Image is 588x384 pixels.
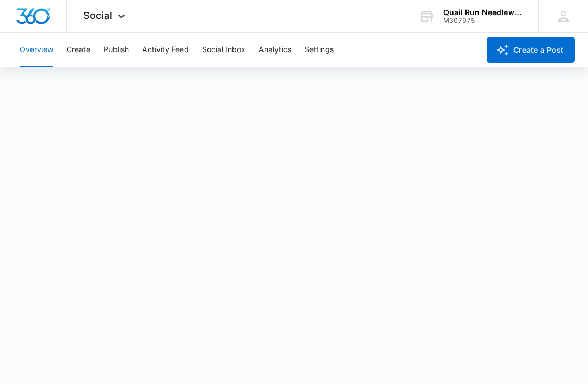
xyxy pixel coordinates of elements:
div: account id [443,17,523,24]
div: account name [443,8,523,17]
button: Create a Post [487,37,575,63]
button: Create [66,33,90,67]
button: Settings [304,33,334,67]
button: Analytics [259,33,291,67]
button: Activity Feed [142,33,189,67]
button: Publish [103,33,129,67]
button: Overview [20,33,53,67]
span: Social [83,10,112,21]
button: Social Inbox [202,33,246,67]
